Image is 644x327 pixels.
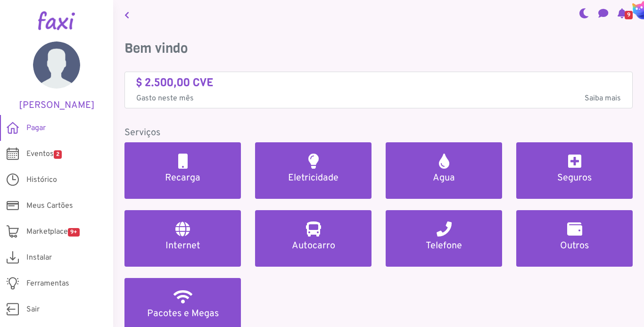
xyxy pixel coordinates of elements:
span: Meus Cartões [26,200,73,212]
h5: Eletricidade [266,172,360,184]
h5: Seguros [528,172,621,184]
a: Autocarro [255,210,372,267]
a: Agua [386,142,502,199]
h5: Recarga [136,172,230,184]
h5: Telefone [397,240,491,252]
h5: Serviços [124,127,633,139]
span: Histórico [26,174,57,186]
h5: Pacotes e Megas [136,308,230,319]
h5: Autocarro [266,240,360,252]
a: Internet [124,210,241,267]
a: Eletricidade [255,142,372,199]
h3: Bem vindo [124,41,633,57]
a: Outros [516,210,633,267]
span: Eventos [26,148,62,160]
span: Instalar [26,252,52,263]
span: Sair [26,304,40,315]
a: Recarga [124,142,241,199]
span: Ferramentas [26,278,69,289]
a: [PERSON_NAME] [14,41,99,111]
span: Marketplace [26,226,80,237]
span: Pagar [26,123,46,134]
h5: [PERSON_NAME] [14,100,99,111]
h5: Internet [136,240,230,252]
h5: Agua [397,172,491,184]
span: 9+ [68,228,80,237]
a: $ 2.500,00 CVE Gasto neste mêsSaiba mais [136,76,621,105]
p: Gasto neste mês [136,93,621,104]
a: Seguros [516,142,633,199]
span: Saiba mais [585,93,621,104]
span: 2 [54,150,62,159]
a: Telefone [386,210,502,267]
span: 9 [625,11,633,19]
h4: $ 2.500,00 CVE [136,76,621,90]
h5: Outros [528,240,621,252]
